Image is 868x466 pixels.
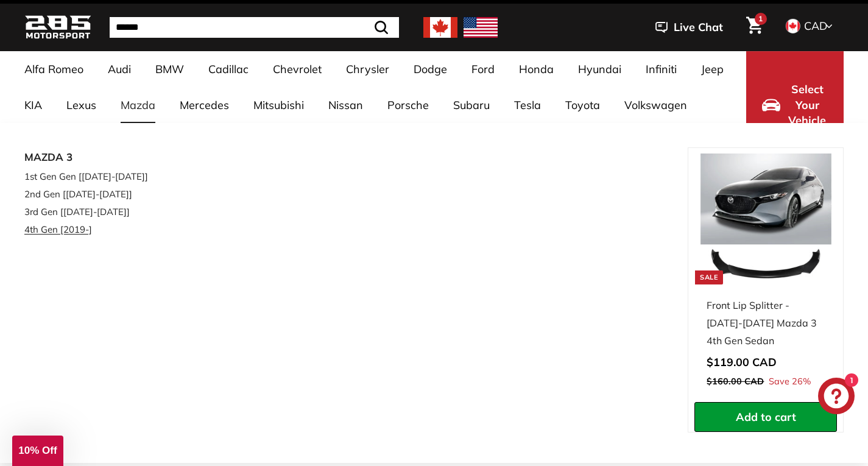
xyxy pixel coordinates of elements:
a: Toyota [553,87,612,123]
a: Lexus [54,87,108,123]
a: Audi [96,51,143,87]
a: 2nd Gen [[DATE]-[DATE]] [24,185,158,203]
span: Save 26% [769,374,811,390]
span: $119.00 CAD [707,355,777,369]
a: MAZDA 3 [24,147,158,168]
a: Jeep [689,51,736,87]
span: Live Chat [674,19,723,35]
span: 1 [758,14,763,23]
a: Nissan [316,87,375,123]
div: Sale [695,270,723,284]
a: Alfa Romeo [12,51,96,87]
a: BMW [143,51,196,87]
inbox-online-store-chat: Shopify online store chat [814,378,858,417]
a: Subaru [441,87,502,123]
a: Chevrolet [261,51,334,87]
a: Chrysler [334,51,401,87]
a: Tesla [502,87,553,123]
a: Dodge [401,51,459,87]
a: Ford [459,51,507,87]
a: 4th Gen [2019-] [24,221,158,238]
a: Hyundai [566,51,633,87]
a: Volkswagen [612,87,699,123]
div: Front Lip Splitter - [DATE]-[DATE] Mazda 3 4th Gen Sedan [707,297,825,349]
span: Add to cart [736,410,796,424]
a: 1st Gen Gen [[DATE]-[DATE]] [24,168,158,185]
a: Mitsubishi [241,87,316,123]
a: KIA [12,87,54,123]
span: 10% Off [18,445,57,456]
button: Live Chat [640,12,739,43]
span: $160.00 CAD [707,376,764,387]
a: Cart [739,7,770,48]
img: Logo_285_Motorsport_areodynamics_components [24,13,91,42]
a: Infiniti [633,51,689,87]
button: Add to cart [694,402,837,432]
span: Select Your Vehicle [786,82,828,129]
a: 3rd Gen [[DATE]-[DATE]] [24,203,158,221]
a: Mazda [108,87,168,123]
a: Sale Front Lip Splitter - [DATE]-[DATE] Mazda 3 4th Gen Sedan Save 26% [694,148,837,402]
button: Select Your Vehicle [746,51,844,159]
a: Porsche [375,87,441,123]
a: Cadillac [196,51,261,87]
a: Honda [507,51,566,87]
a: Mercedes [168,87,241,123]
div: 10% Off [12,436,63,466]
input: Search [110,17,399,38]
span: CAD [804,19,827,33]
